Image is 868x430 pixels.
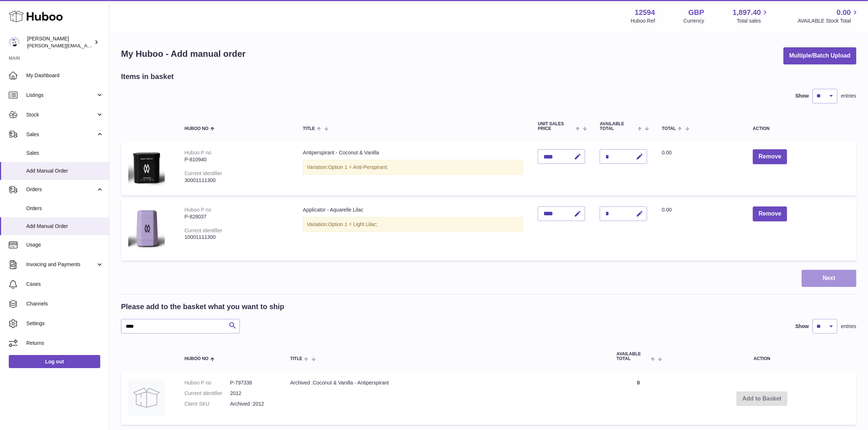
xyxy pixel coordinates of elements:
[184,156,288,163] div: P-810940
[802,270,856,287] button: Next
[26,111,96,118] span: Stock
[26,186,96,193] span: Orders
[616,352,649,361] span: AVAILABLE Total
[26,150,104,157] span: Sales
[662,150,672,155] span: 0.00
[26,205,104,212] span: Orders
[230,379,276,386] dd: P-797338
[733,8,770,24] a: 1,897.40 Total sales
[26,300,104,307] span: Channels
[26,92,96,99] span: Listings
[737,17,769,24] span: Total sales
[121,48,246,60] h1: My Huboo - Add manual order
[184,207,211,213] div: Huboo P no
[753,206,787,221] button: Remove
[798,8,859,24] a: 0.00 AVAILABLE Stock Total
[184,401,230,407] dt: Client SKU
[303,217,523,232] div: Variation:
[283,372,609,425] td: Archived :Coconut & Vanilla - Antiperspirant
[26,241,104,248] span: Usage
[230,390,276,397] dd: 2012
[128,379,165,416] img: Archived :Coconut & Vanilla - Antiperspirant
[26,72,104,79] span: My Dashboard
[609,372,667,425] td: 0
[26,167,104,174] span: Add Manual Order
[26,340,104,347] span: Returns
[635,8,655,17] strong: 12594
[798,17,859,24] span: AVAILABLE Stock Total
[328,221,378,227] span: Option 1 = Light Lilac;
[184,177,288,184] div: 30001111300
[631,17,655,24] div: Huboo Ref
[688,8,704,17] strong: GBP
[296,142,531,196] td: Antiperspirant - Coconut & Vanilla
[538,122,574,131] span: Unit Sales Price
[303,126,315,131] span: Title
[684,17,704,24] div: Currency
[184,150,211,155] div: Huboo P no
[26,131,96,138] span: Sales
[184,170,222,176] div: Current identifier
[121,302,284,312] h2: Please add to the basket what you want to ship
[184,213,288,220] div: P-828037
[667,344,856,368] th: Action
[733,8,761,17] span: 1,897.40
[753,149,787,164] button: Remove
[303,160,523,175] div: Variation:
[9,37,20,48] img: owen@wearemakewaves.com
[128,206,165,252] img: Applicator - Aquarelle Lilac
[795,323,809,330] label: Show
[26,320,104,327] span: Settings
[290,356,302,361] span: Title
[184,390,230,397] dt: Current identifier
[184,234,288,241] div: 10001111300
[783,47,856,64] button: Multiple/Batch Upload
[600,122,636,131] span: AVAILABLE Total
[841,92,856,99] span: entries
[184,126,209,131] span: Huboo no
[27,35,93,49] div: [PERSON_NAME]
[121,72,174,82] h2: Items in basket
[662,126,676,131] span: Total
[128,149,165,186] img: Antiperspirant - Coconut & Vanilla
[662,207,672,213] span: 0.00
[26,261,96,268] span: Invoicing and Payments
[841,323,856,330] span: entries
[9,355,100,368] a: Log out
[26,223,104,230] span: Add Manual Order
[27,43,146,48] span: [PERSON_NAME][EMAIL_ADDRESS][DOMAIN_NAME]
[753,126,849,131] div: Action
[837,8,851,17] span: 0.00
[230,401,276,407] dd: Archived :2012
[184,228,222,233] div: Current identifier
[26,281,104,288] span: Cases
[184,356,209,361] span: Huboo no
[296,199,531,261] td: Applicator - Aquarelle Lilac
[328,164,388,170] span: Option 1 = Anti-Perspirant;
[795,92,809,99] label: Show
[184,379,230,386] dt: Huboo P no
